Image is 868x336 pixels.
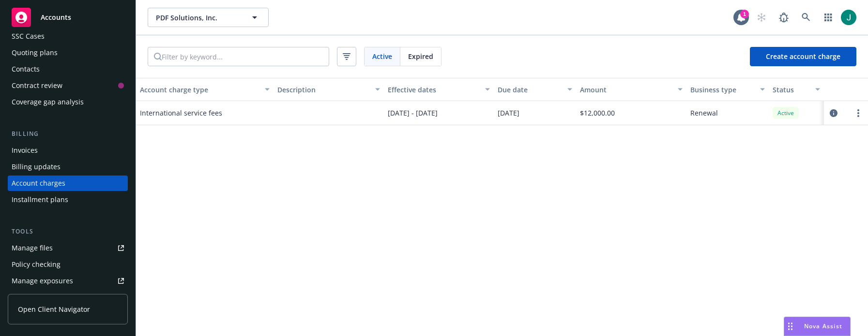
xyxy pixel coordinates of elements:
span: Active [372,51,392,61]
button: Description [274,78,383,101]
a: circleInformation [828,107,839,119]
span: Accounts [41,14,71,21]
button: Business type [686,78,769,101]
span: Open Client Navigator [18,304,90,314]
button: Nova Assist [784,317,851,336]
div: Billing updates [12,159,61,175]
span: Renewal [690,108,718,118]
input: Filter by keyword... [162,47,329,66]
a: Invoices [8,143,128,158]
div: Policy checking [12,257,61,272]
div: Amount [580,85,671,95]
a: Contract review [8,78,128,93]
div: Effective dates [388,85,479,95]
div: Contract review [12,78,62,93]
button: PDF Solutions, Inc. [148,8,269,27]
div: Invoices [12,143,38,158]
button: Status [769,78,824,101]
span: [DATE] - [DATE] [388,108,438,118]
button: Account charge type [136,78,274,101]
div: Due date [498,85,562,95]
a: SSC Cases [8,29,128,44]
span: International service fees [140,108,222,118]
span: Expired [408,51,433,61]
div: SSC Cases [12,29,45,44]
a: Policy checking [8,257,128,272]
div: Active [773,107,799,119]
div: Tools [8,227,128,236]
a: Report a Bug [774,8,793,27]
div: 1 [740,10,749,18]
a: Coverage gap analysis [8,94,128,110]
a: Quoting plans [8,45,128,60]
a: Manage exposures [8,273,128,289]
a: Manage files [8,240,128,256]
a: Search [796,8,816,27]
a: Account charges [8,175,128,191]
div: Drag to move [784,317,796,336]
div: Description [277,85,369,95]
div: Manage exposures [12,273,73,289]
div: Coverage gap analysis [12,94,84,110]
a: Installment plans [8,192,128,207]
div: Manage files [12,240,53,256]
div: Status [773,85,809,95]
button: Create account charge [750,47,856,66]
div: Installment plans [12,192,68,207]
span: [DATE] [498,108,519,118]
button: Effective dates [384,78,494,101]
a: Contacts [8,61,128,77]
span: PDF Solutions, Inc. [156,13,240,23]
img: photo [841,10,856,25]
a: Start snowing [752,8,771,27]
a: Accounts [8,4,128,31]
div: Account charges [12,175,65,191]
div: Quoting plans [12,45,58,60]
div: Contacts [12,61,40,77]
svg: Search [154,53,162,60]
span: Nova Assist [804,322,842,330]
div: Business type [690,85,755,95]
span: $12,000.00 [580,108,615,118]
button: Amount [576,78,686,101]
div: Billing [8,129,128,139]
a: Billing updates [8,159,128,175]
div: Account charge type [140,85,259,95]
span: Create account charge [766,52,840,61]
a: more [853,107,864,119]
a: Switch app [819,8,838,27]
button: Due date [494,78,577,101]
